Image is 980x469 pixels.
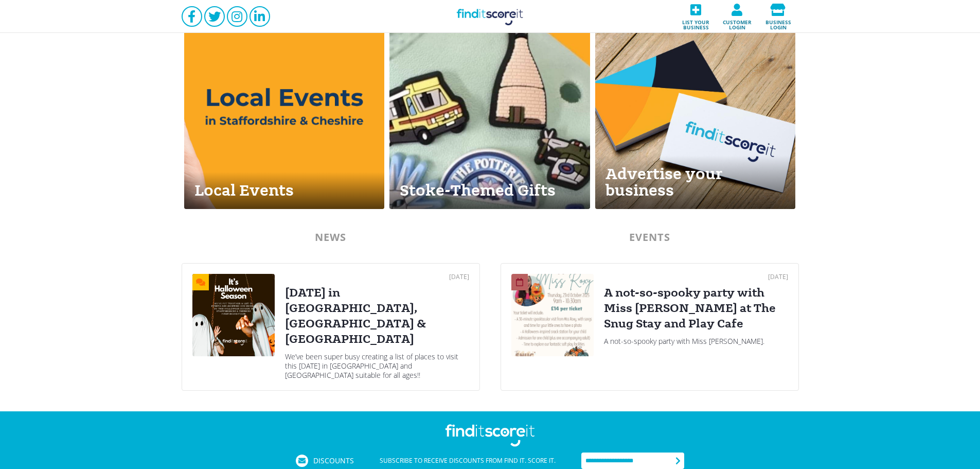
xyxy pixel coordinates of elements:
div: NEWS [182,232,480,242]
div: Local Events [184,172,385,209]
span: Discounts [313,457,354,464]
div: Stoke-Themed Gifts [389,172,590,209]
a: Advertise your business [595,21,796,209]
div: EVENTS [501,232,799,242]
a: [DATE]A not-so-spooky party with Miss [PERSON_NAME] at The Snug Stay and Play CafeA not-so-spooky... [501,263,799,391]
div: We’ve been super busy creating a list of places to visit this [DATE] in [GEOGRAPHIC_DATA] and [GE... [285,352,469,380]
a: Local Events [184,21,385,209]
a: Business login [758,1,799,33]
a: Stoke-Themed Gifts [389,21,590,209]
div: A not-so-spooky party with Miss [PERSON_NAME] at The Snug Stay and Play Cafe [604,285,788,332]
div: [DATE] [604,274,788,280]
a: Customer login [717,1,758,33]
div: [DATE] [285,274,469,280]
a: List your business [675,1,717,33]
div: A not-so-spooky party with Miss [PERSON_NAME]. [604,337,788,346]
a: [DATE][DATE] in [GEOGRAPHIC_DATA], [GEOGRAPHIC_DATA] & [GEOGRAPHIC_DATA]We’ve been super busy cre... [182,263,480,391]
span: Customer login [720,16,755,30]
span: List your business [679,16,714,30]
div: Subscribe to receive discounts from Find it. Score it. [354,455,581,467]
span: Business login [761,16,796,30]
div: [DATE] in [GEOGRAPHIC_DATA], [GEOGRAPHIC_DATA] & [GEOGRAPHIC_DATA] [285,285,469,347]
div: Advertise your business [595,155,796,209]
